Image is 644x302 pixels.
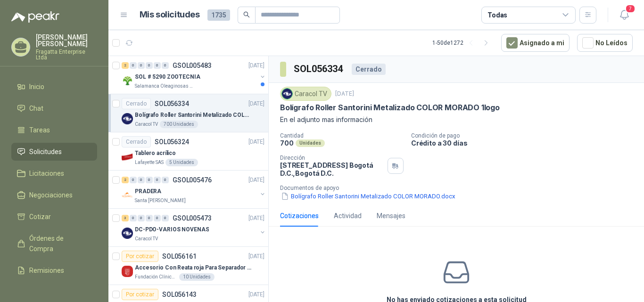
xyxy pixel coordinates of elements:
[138,177,145,183] div: 0
[11,229,97,258] a: Órdenes de Compra
[135,225,209,234] p: DC-PDO-VARIOS NOVENAS
[29,212,51,222] span: Cotizar
[162,177,169,183] div: 0
[280,132,404,139] p: Cantidad
[108,247,268,285] a: Por cotizarSOL056161[DATE] Company LogoAccesorio Con Reata roja Para Separador De FilaFundación C...
[135,187,161,196] p: PRADERA
[11,121,97,139] a: Tareas
[165,159,198,166] div: 5 Unidades
[335,90,354,98] p: [DATE]
[135,235,158,243] p: Caracol TV
[282,89,292,99] img: Company Logo
[11,208,97,226] a: Cotizar
[154,177,161,183] div: 0
[155,139,189,145] p: SOL056324
[207,9,230,21] span: 1735
[160,121,198,128] div: 700 Unidades
[280,139,294,147] p: 700
[36,34,97,47] p: [PERSON_NAME] [PERSON_NAME]
[411,132,640,139] p: Condición de pago
[146,177,153,183] div: 0
[179,273,215,281] div: 10 Unidades
[11,143,97,161] a: Solicitudes
[616,7,633,24] button: 7
[29,103,43,114] span: Chat
[280,185,640,191] p: Documentos de apoyo
[29,190,73,200] span: Negociaciones
[11,11,59,23] img: Logo peakr
[122,98,151,109] div: Cerrado
[138,215,145,221] div: 0
[162,253,197,260] p: SOL056161
[280,155,384,161] p: Dirección
[280,211,319,221] div: Cotizaciones
[135,149,176,158] p: Tablero acrílico
[122,212,266,243] a: 3 0 0 0 0 0 GSOL005473[DATE] Company LogoDC-PDO-VARIOS NOVENASCaracol TV
[130,215,137,221] div: 0
[135,197,186,204] p: Santa [PERSON_NAME]
[135,273,177,281] p: Fundación Clínica Shaio
[352,64,386,75] div: Cerrado
[122,60,266,90] a: 2 0 0 0 0 0 GSOL005483[DATE] Company LogoSOL # 5290 ZOOTECNIASalamanca Oleaginosas SAS
[140,8,200,22] h1: Mis solicitudes
[248,99,264,108] p: [DATE]
[248,138,264,147] p: [DATE]
[122,174,266,204] a: 2 0 0 0 0 0 GSOL005476[DATE] Company LogoPRADERASanta [PERSON_NAME]
[248,214,264,223] p: [DATE]
[135,111,252,120] p: Bolígrafo Roller Santorini Metalizado COLOR MORADO 1logo
[296,139,325,147] div: Unidades
[122,289,158,300] div: Por cotizar
[280,103,500,113] p: Bolígrafo Roller Santorini Metalizado COLOR MORADO 1logo
[29,168,64,179] span: Licitaciones
[29,233,88,254] span: Órdenes de Compra
[154,215,161,221] div: 0
[155,100,189,107] p: SOL056334
[411,139,640,147] p: Crédito a 30 días
[625,4,636,13] span: 7
[334,211,362,221] div: Actividad
[280,87,331,101] div: Caracol TV
[108,132,268,171] a: CerradoSOL056324[DATE] Company LogoTablero acrílicoLafayette SAS5 Unidades
[29,265,64,276] span: Remisiones
[173,177,212,183] p: GSOL005476
[280,114,633,125] p: En el adjunto mas información
[11,261,97,279] a: Remisiones
[29,147,62,157] span: Solicitudes
[154,62,161,69] div: 0
[122,251,158,262] div: Por cotizar
[487,10,507,20] div: Todas
[11,164,97,182] a: Licitaciones
[173,62,212,69] p: GSOL005483
[577,34,633,52] button: No Leídos
[162,62,169,69] div: 0
[11,99,97,117] a: Chat
[135,82,194,90] p: Salamanca Oleaginosas SAS
[122,215,129,221] div: 3
[248,61,264,70] p: [DATE]
[29,82,44,92] span: Inicio
[135,121,158,128] p: Caracol TV
[162,291,197,298] p: SOL056143
[146,62,153,69] div: 0
[122,228,133,239] img: Company Logo
[122,62,129,69] div: 2
[11,186,97,204] a: Negociaciones
[280,191,456,201] button: Bolígrafo Roller Santorini Metalizado COLOR MORADO.docx
[501,34,570,52] button: Asignado a mi
[122,177,129,183] div: 2
[135,263,252,272] p: Accesorio Con Reata roja Para Separador De Fila
[146,215,153,221] div: 0
[135,73,200,82] p: SOL # 5290 ZOOTECNIA
[122,189,133,201] img: Company Logo
[248,176,264,185] p: [DATE]
[377,211,405,221] div: Mensajes
[280,161,384,177] p: [STREET_ADDRESS] Bogotá D.C. , Bogotá D.C.
[122,266,133,277] img: Company Logo
[108,94,268,132] a: CerradoSOL056334[DATE] Company LogoBolígrafo Roller Santorini Metalizado COLOR MORADO 1logoCaraco...
[135,159,164,166] p: Lafayette SAS
[130,62,137,69] div: 0
[162,215,169,221] div: 0
[130,177,137,183] div: 0
[294,62,344,76] h3: SOL056334
[248,252,264,261] p: [DATE]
